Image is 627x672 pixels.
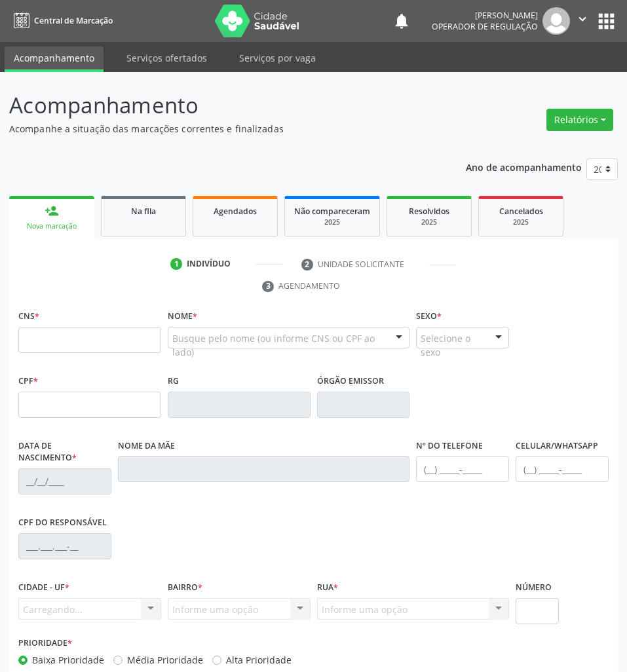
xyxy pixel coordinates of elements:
button:  [570,7,595,35]
label: Nome [168,307,197,327]
div: Indivíduo [187,258,231,270]
div: 2025 [396,217,462,227]
span: Busque pelo nome (ou informe CNS ou CPF ao lado) [172,331,383,359]
p: Acompanhe a situação das marcações correntes e finalizadas [9,122,435,136]
label: Celular/WhatsApp [516,436,598,457]
input: ___.___.___-__ [18,533,111,559]
label: CPF [18,371,38,392]
label: Alta Prioridade [226,653,292,667]
label: Rua [317,578,338,598]
a: Serviços ofertados [117,47,216,69]
span: Na fila [131,206,156,217]
div: [PERSON_NAME] [432,10,538,21]
label: Nome da mãe [118,436,175,457]
button: Relatórios [546,109,613,131]
input: __/__/____ [18,468,111,495]
label: RG [168,371,179,392]
p: Acompanhamento [9,89,435,122]
i:  [575,12,590,26]
a: Serviços por vaga [230,47,325,69]
label: Cidade - UF [18,578,69,598]
span: Operador de regulação [432,21,538,32]
div: 1 [170,258,182,270]
input: (__) _____-_____ [516,456,609,482]
a: Central de Marcação [9,10,113,31]
img: img [542,7,570,35]
span: Não compareceram [294,206,370,217]
label: Média Prioridade [127,653,203,667]
div: Nova marcação [18,221,85,231]
label: Sexo [416,307,442,327]
label: Bairro [168,578,202,598]
button: apps [595,10,618,33]
span: Selecione o sexo [421,331,482,359]
label: CPF do responsável [18,513,107,533]
div: person_add [45,204,59,218]
label: Órgão emissor [317,371,384,392]
label: Baixa Prioridade [32,653,104,667]
p: Ano de acompanhamento [466,159,582,175]
span: Resolvidos [409,206,449,217]
span: Cancelados [499,206,543,217]
label: Prioridade [18,633,72,654]
span: Central de Marcação [34,15,113,26]
div: 2025 [294,217,370,227]
div: 2025 [488,217,554,227]
span: Agendados [214,206,257,217]
button: notifications [392,12,411,30]
label: Nº do Telefone [416,436,483,457]
label: Data de nascimento [18,436,111,468]
label: Número [516,578,552,598]
input: (__) _____-_____ [416,456,509,482]
a: Acompanhamento [5,47,104,72]
label: CNS [18,307,39,327]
